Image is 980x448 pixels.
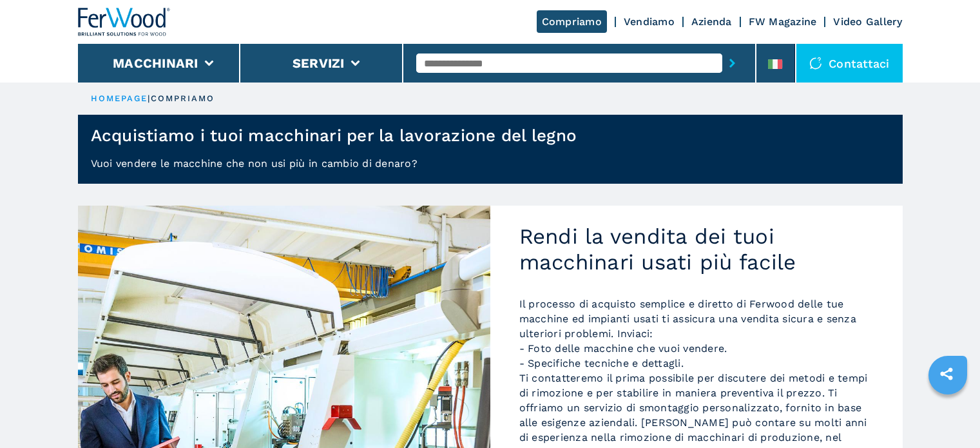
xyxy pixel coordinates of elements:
span: | [148,93,150,103]
img: Contattaci [809,57,822,70]
button: Macchinari [113,55,198,71]
button: submit-button [722,48,742,78]
h1: Acquistiamo i tuoi macchinari per la lavorazione del legno [91,125,577,146]
a: FW Magazine [749,15,817,28]
h2: Rendi la vendita dei tuoi macchinari usati più facile [519,224,874,275]
button: Servizi [293,55,345,71]
a: Compriamo [537,10,607,33]
a: Vendiamo [624,15,675,28]
a: sharethis [930,358,963,390]
p: compriamo [151,93,215,104]
img: Ferwood [78,8,171,36]
a: HOMEPAGE [91,93,148,103]
p: Vuoi vendere le macchine che non usi più in cambio di denaro? [78,156,903,184]
a: Video Gallery [833,15,902,28]
a: Azienda [691,15,732,28]
div: Contattaci [796,44,903,83]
